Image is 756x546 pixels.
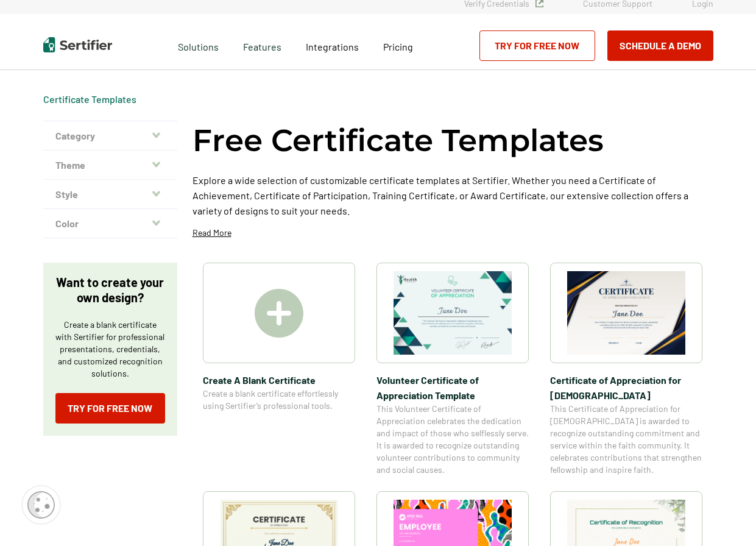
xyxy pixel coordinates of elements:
a: Integrations [306,38,359,53]
button: Theme [43,151,177,180]
span: Volunteer Certificate of Appreciation Template [376,372,529,403]
button: Style [43,180,177,209]
a: Try for Free Now [479,30,595,61]
img: Cookie Popup Icon [27,491,55,519]
span: This Certificate of Appreciation for [DEMOGRAPHIC_DATA] is awarded to recognize outstanding commi... [550,403,702,476]
span: Create A Blank Certificate [203,372,355,388]
a: Certificate Templates [43,93,136,105]
a: Volunteer Certificate of Appreciation TemplateVolunteer Certificate of Appreciation TemplateThis ... [376,263,529,476]
span: Certificate of Appreciation for [DEMOGRAPHIC_DATA]​ [550,372,702,403]
button: Category [43,121,177,151]
div: Breadcrumb [43,93,136,105]
p: Read More [193,227,231,239]
span: This Volunteer Certificate of Appreciation celebrates the dedication and impact of those who self... [376,403,529,476]
a: Certificate of Appreciation for Church​Certificate of Appreciation for [DEMOGRAPHIC_DATA]​This Ce... [550,263,702,476]
span: Solutions [178,38,219,53]
span: Pricing [383,41,413,52]
img: Create A Blank Certificate [255,289,303,338]
p: Create a blank certificate with Sertifier for professional presentations, credentials, and custom... [55,319,165,380]
span: Features [243,38,281,53]
h1: Free Certificate Templates [193,121,604,160]
a: Try for Free Now [55,393,165,424]
p: Explore a wide selection of customizable certificate templates at Sertifier. Whether you need a C... [193,172,713,218]
button: Schedule a Demo [607,30,713,61]
img: Certificate of Appreciation for Church​ [567,271,685,355]
iframe: Chat Widget [695,487,756,546]
span: Create a blank certificate effortlessly using Sertifier’s professional tools. [203,388,355,412]
p: Want to create your own design? [55,275,165,305]
a: Pricing [383,38,413,53]
img: Sertifier | Digital Credentialing Platform [43,37,112,52]
img: Volunteer Certificate of Appreciation Template [394,271,512,355]
span: Integrations [306,41,359,52]
button: Color [43,209,177,238]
